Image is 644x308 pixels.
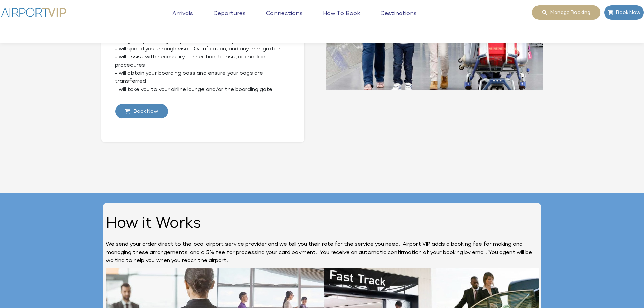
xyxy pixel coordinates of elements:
span: Book Now [613,5,640,20]
span: Manage booking [547,5,590,20]
p: - will speed you through visa, ID verification, and any immigration - will assist with necessary ... [115,45,291,94]
a: Destinations [379,10,419,27]
a: Book Now [604,5,644,20]
a: Connections [264,10,304,27]
a: Departures [212,10,247,27]
a: Book Now [115,104,168,119]
a: Manage booking [532,5,601,20]
p: We send your order direct to the local airport service provider and we tell you their rate for th... [106,240,539,265]
span: Book Now [130,104,158,118]
a: How to book [321,10,362,27]
a: Arrivals [171,10,195,27]
h2: How it Works [106,213,539,234]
